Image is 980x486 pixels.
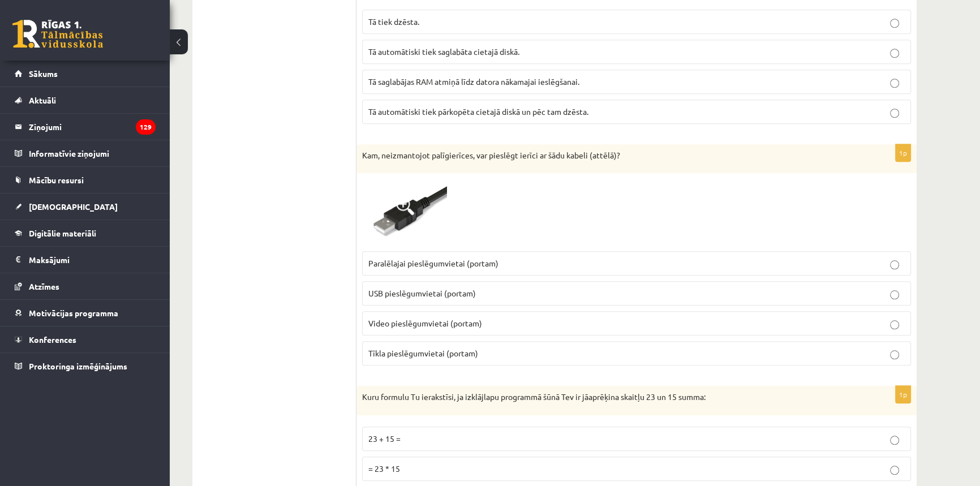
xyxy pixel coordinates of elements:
a: Maksājumi [15,247,156,273]
span: 23 + 15 = [368,433,401,444]
input: Tīkla pieslēgumvietai (portam) [890,350,899,359]
span: Video pieslēgumvietai (portam) [368,318,482,328]
a: Digitālie materiāli [15,220,156,246]
span: Mācību resursi [29,175,84,185]
a: Aktuāli [15,87,156,113]
a: Informatīvie ziņojumi [15,140,156,166]
p: Kuru formulu Tu ierakstīsi, ja izklājlapu programmā šūnā Tev ir jāaprēķina skaitļu 23 un 15 summa: [362,392,854,403]
span: Tīkla pieslēgumvietai (portam) [368,348,478,358]
span: = 23 * 15 [368,463,400,474]
span: Tā saglabājas RAM atmiņā līdz datora nākamajai ieslēgšanai. [368,76,579,87]
legend: Informatīvie ziņojumi [29,140,156,166]
a: [DEMOGRAPHIC_DATA] [15,193,156,220]
p: Kam, neizmantojot palīgierīces, var pieslēgt ierīci ar šādu kabeli (attēlā)? [362,150,854,161]
span: Tā automātiski tiek saglabāta cietajā diskā. [368,46,519,57]
input: Paralēlajai pieslēgumvietai (portam) [890,260,899,269]
input: Tā tiek dzēsta. [890,19,899,28]
span: Digitālie materiāli [29,228,96,238]
span: Paralēlajai pieslēgumvietai (portam) [368,258,498,268]
p: 1p [895,144,911,162]
i: 129 [136,119,156,135]
input: Tā automātiski tiek saglabāta cietajā diskā. [890,49,899,58]
span: Tā automātiski tiek pārkopēta cietajā diskā un pēc tam dzēsta. [368,106,588,117]
span: Sākums [29,68,58,79]
a: Ziņojumi129 [15,114,156,140]
a: Proktoringa izmēģinājums [15,353,156,379]
a: Mācību resursi [15,167,156,193]
input: USB pieslēgumvietai (portam) [890,290,899,299]
input: Tā saglabājas RAM atmiņā līdz datora nākamajai ieslēgšanai. [890,79,899,88]
span: USB pieslēgumvietai (portam) [368,288,476,298]
input: Video pieslēgumvietai (portam) [890,320,899,329]
span: Proktoringa izmēģinājums [29,361,127,371]
legend: Maksājumi [29,247,156,273]
span: Atzīmes [29,281,59,291]
span: [DEMOGRAPHIC_DATA] [29,201,118,212]
span: Aktuāli [29,95,56,105]
input: 23 + 15 = [890,436,899,445]
span: Motivācijas programma [29,308,118,318]
p: 1p [895,385,911,403]
input: Tā automātiski tiek pārkopēta cietajā diskā un pēc tam dzēsta. [890,109,899,118]
a: Sākums [15,61,156,87]
a: Rīgas 1. Tālmācības vidusskola [12,20,103,48]
span: Konferences [29,334,76,345]
legend: Ziņojumi [29,114,156,140]
input: = 23 * 15 [890,466,899,475]
img: 1280_QJrmSy1ys31wzavu.jpg [362,179,447,246]
span: Tā tiek dzēsta. [368,16,419,27]
a: Atzīmes [15,273,156,299]
a: Motivācijas programma [15,300,156,326]
a: Konferences [15,326,156,352]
